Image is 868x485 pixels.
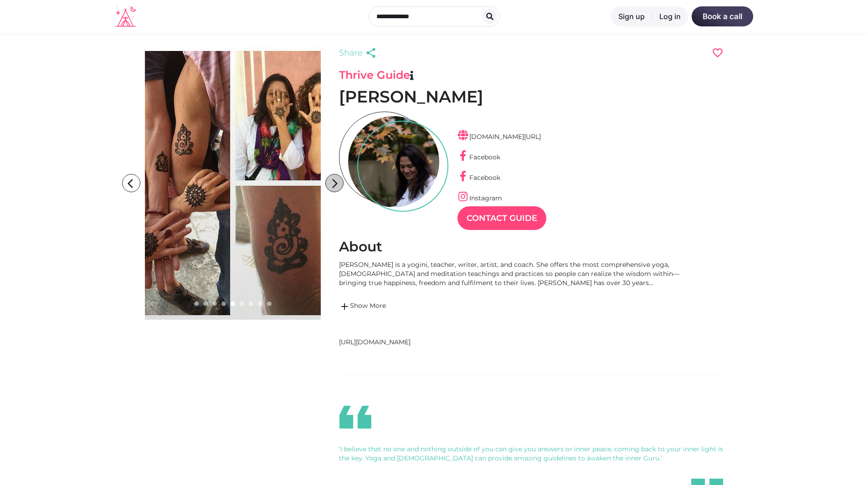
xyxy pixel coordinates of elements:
a: Contact Guide [457,206,546,230]
a: Sign up [611,6,652,26]
a: addShow More [339,301,694,312]
span: add [339,301,350,312]
h3: Thrive Guide [339,68,724,82]
i: format_quote [328,403,383,431]
a: Log in [652,6,688,26]
a: Book a call [692,6,753,26]
a: Facebook [457,153,500,161]
span: Share [339,46,363,59]
div: [URL][DOMAIN_NAME] [339,337,612,347]
a: Facebook [457,174,500,182]
i: arrow_back_ios [124,174,142,193]
h2: About [339,238,724,255]
div: ‘I believe that no one and nothing outside of you can give you answers or inner peace, coming bac... [339,444,724,463]
h1: [PERSON_NAME] [339,87,724,107]
div: [PERSON_NAME] is a yogini, teacher, writer, artist, and coach. She offers the most comprehensive ... [339,260,694,287]
a: Instagram [457,194,502,202]
a: Share [339,46,379,59]
a: [DOMAIN_NAME][URL] [457,133,541,141]
i: arrow_forward_ios [326,174,344,193]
